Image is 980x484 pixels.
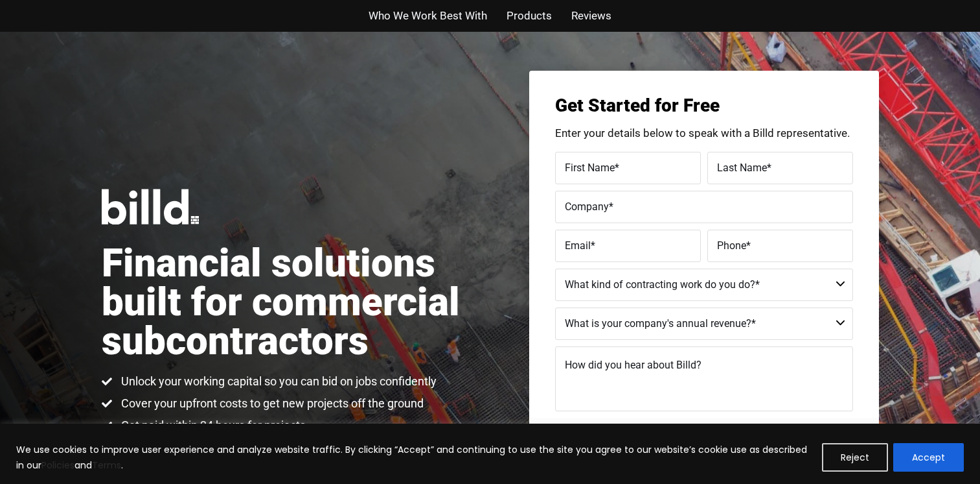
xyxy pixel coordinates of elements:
a: Who We Work Best With [369,6,487,25]
button: Reject [822,443,888,472]
span: How did you hear about Billd? [565,359,701,371]
span: Last Name [717,161,767,173]
h3: Get Started for Free [555,97,853,115]
span: Cover your upfront costs to get new projects off the ground [118,396,424,411]
a: Products [507,6,552,25]
span: First Name [565,161,615,173]
span: Email [565,239,591,251]
button: Accept [893,443,964,472]
p: We use cookies to improve user experience and analyze website traffic. By clicking “Accept” and c... [16,442,812,473]
a: Policies [41,459,74,472]
p: Enter your details below to speak with a Billd representative. [555,128,853,139]
span: Get paid within 24 hours for projects [118,418,306,433]
span: Company [565,200,609,212]
span: Phone [717,239,746,251]
a: Reviews [571,6,611,25]
h1: Financial solutions built for commercial subcontractors [102,244,490,361]
span: Unlock your working capital so you can bid on jobs confidently [118,374,437,389]
a: Terms [92,459,121,472]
